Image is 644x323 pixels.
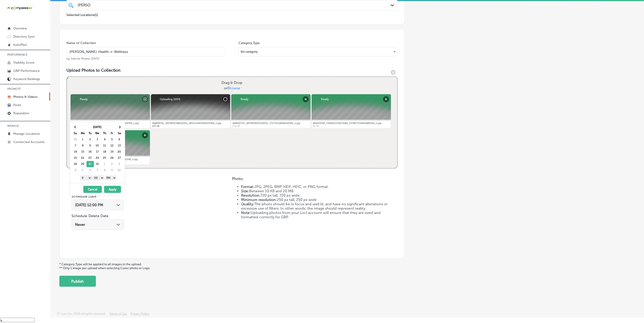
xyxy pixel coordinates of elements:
th: Th [101,130,108,136]
p: Photos & Videos [13,95,37,99]
p: Posts [13,103,21,107]
li: 250 px tall, 250 px wide [241,198,397,202]
td: 23 [87,155,94,161]
td: 5 [108,136,116,143]
th: Tu [87,130,94,136]
strong: Format: [241,185,254,189]
td: 20 [116,149,123,155]
td: 3 [116,161,123,167]
td: 30 [72,136,79,143]
td: 15 [79,149,87,155]
td: 6 [87,167,94,173]
a: Privacy Policy [130,312,149,318]
strong: Minimum resolution: [241,198,277,202]
li: JPG, JPEG, BMP, HEIF, HEIC, or PNG format. [241,185,397,189]
td: 22 [79,155,87,161]
th: We [94,130,101,136]
td: 28 [72,161,79,167]
td: 11 [101,143,108,149]
li: Between 10 KB and 20 MB [241,189,397,193]
td: 17 [94,149,101,155]
input: Title [66,47,225,56]
td: 6 [116,136,123,143]
p: Directory Sync [13,35,35,39]
td: 5 [79,167,87,173]
li: The photo should be in focus and well lit, and have no significant alterations or excessive use o... [241,202,397,211]
td: 10 [116,167,123,173]
td: 30 [87,161,94,167]
button: Apply [104,186,121,193]
strong: Photo: [232,177,244,181]
td: 1 [101,161,108,167]
div: : [72,174,125,181]
p: Selected Locations ( 1 ) [66,11,98,17]
div: No category [239,48,397,55]
td: 16 [87,149,94,155]
td: 1 [79,136,87,143]
strong: Resolution: [241,193,260,198]
td: 4 [72,167,79,173]
th: Fr [108,130,116,136]
td: 4 [101,136,108,143]
p: Connected Accounts [13,140,45,144]
td: 7 [72,143,79,149]
label: Schedule Delete Date [71,214,108,218]
td: 10 [94,143,101,149]
p: Reputation [13,111,29,115]
li: 720 px tall, 720 px wide [241,193,397,198]
td: 18 [101,149,108,155]
strong: Note: [241,211,251,215]
label: Name of Collection [66,41,96,45]
td: 3 [94,136,101,143]
p: Manage Locations [13,132,40,136]
td: 27 [116,155,123,161]
td: 24 [94,155,101,161]
a: Terms of Use [109,312,127,318]
td: 25 [101,155,108,161]
label: Category Type [239,41,260,45]
td: 9 [87,143,94,149]
label: Schedule Date [71,194,96,198]
span: Browse [228,86,240,90]
h3: Upload Photos to Collection [66,68,398,73]
img: 660ab0bf-5cc7-4cb8-ba1c-48b5ae0f18e60NCTV_CLogo_TV_Black_-500x88.png [7,6,32,10]
td: 13 [116,143,123,149]
th: Sa [116,130,123,136]
th: [DATE] [79,124,116,130]
p: AutoPilot [13,43,27,47]
p: Locl, Inc. 2025 all rights reserved. [61,312,106,315]
button: Publish [59,276,96,287]
span: Never [75,222,85,227]
td: 14 [72,149,79,155]
td: 19 [108,149,116,155]
td: 21 [72,155,79,161]
td: 7 [94,167,101,173]
td: 8 [79,143,87,149]
p: GBP Performance [13,69,40,73]
td: 26 [108,155,116,161]
td: 2 [108,161,116,167]
strong: Size: [241,189,249,193]
span: [DATE] 12:00 PM [75,203,103,207]
td: 9 [108,167,116,173]
li: Uploading photos from your Locl account will ensure that they are sized and formatted correctly f... [241,211,397,219]
th: Mo [79,130,87,136]
strong: Quality: [241,202,254,206]
td: 12 [108,143,116,149]
td: 31 [94,161,101,167]
p: Keyword Rankings [13,77,40,81]
span: eg. Interior Photos, [DATE] [66,57,100,60]
p: Visibility Score [13,61,34,65]
button: Cancel [83,186,102,193]
label: Drag & Drop or [220,78,244,93]
th: Su [72,130,79,136]
p: * Category Type will be applied to all images in the upload. ** Only 1 image per upload when sele... [59,262,635,270]
td: 29 [79,161,87,167]
td: 2 [87,136,94,143]
p: Overview [13,26,27,30]
td: 8 [101,167,108,173]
